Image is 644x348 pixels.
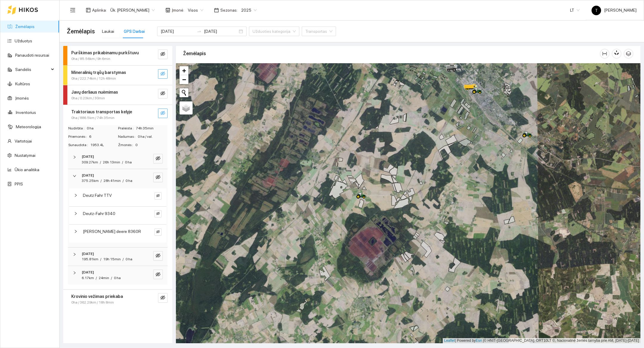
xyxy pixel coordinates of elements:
span: right [73,253,76,256]
div: Žemėlapis [183,45,600,62]
strong: Javų derliaus nuėmimas [71,90,118,95]
span: menu-fold [70,7,75,13]
span: / [123,179,124,183]
button: eye-invisible [154,210,162,217]
a: Kultūros [15,81,30,86]
span: eye-invisible [156,253,160,259]
span: Įmonė : [172,7,184,13]
a: Layers [179,101,193,115]
a: Ūkio analitika [15,167,39,172]
span: 0 ha [114,276,121,280]
span: Žemėlapis [67,27,95,36]
span: 6 [89,134,117,140]
span: right [73,271,76,275]
span: Žmonės [118,142,135,148]
span: to [197,29,202,34]
div: Laukai [102,28,114,35]
span: right [73,174,76,178]
button: eye-invisible [158,50,168,59]
button: menu-fold [67,4,79,16]
span: [PERSON_NAME] [592,8,637,13]
span: 74h 35min [136,126,167,131]
span: eye-invisible [156,156,160,162]
span: / [100,257,101,261]
span: 0ha / 222.74km / 12h 48min [71,76,116,81]
a: PPIS [15,182,23,186]
button: eye-invisible [158,293,168,303]
button: eye-invisible [154,192,162,199]
button: eye-invisible [158,109,168,118]
span: right [74,212,78,215]
span: eye-invisible [156,272,160,278]
div: Krovinio vežimas priekaba0ha / 362.29km / 18h 8mineye-invisible [63,290,172,309]
a: Meteorologija [16,124,41,129]
span: / [100,179,102,183]
a: Vartotojai [15,139,32,143]
a: Zoom out [179,75,188,84]
span: Deutz Fahr TTV [83,192,112,199]
span: 0ha / 362.29km / 18h 8min [71,300,114,305]
span: 28h 41min [103,179,121,183]
button: eye-invisible [153,251,163,261]
span: right [74,230,78,233]
button: eye-invisible [153,154,163,163]
span: + [182,67,186,74]
span: Praleista [118,126,136,131]
span: | [483,338,484,343]
strong: Purškimas prikabinamu purkštuvu [71,50,139,55]
button: eye-invisible [153,270,163,279]
span: Deutz-Fahr 9340 [83,210,115,217]
span: 0 ha / val. [138,134,167,140]
strong: [DATE] [82,252,94,256]
div: [DATE]375.25km/28h 41min/0 haeye-invisible [68,169,168,188]
span: 0 ha [126,257,132,261]
span: swap-right [197,29,202,34]
span: − [182,76,186,83]
div: Deutz-Fahr 9340eye-invisible [69,207,166,224]
button: column-width [600,49,609,58]
span: eye-invisible [160,52,165,57]
span: [PERSON_NAME] deere 8360R [83,228,141,235]
span: / [111,276,112,280]
span: eye-invisible [160,71,165,77]
a: Įmonės [15,96,29,100]
span: / [122,160,123,164]
span: eye-invisible [156,175,160,180]
span: right [74,194,78,197]
span: 1953.4L [90,142,117,148]
a: Nustatymai [15,153,35,158]
div: [DATE]6.17km/24min/0 haeye-invisible [68,266,168,284]
button: eye-invisible [158,89,168,98]
div: Purškimas prikabinamu purkštuvu0ha / 85.56km / 9h 6mineye-invisible [63,46,172,65]
a: Zoom in [179,66,188,75]
strong: Traktoriaus transportas kelyje [71,109,132,114]
input: Pradžios data [161,28,194,35]
span: Sunaudota [68,142,90,148]
span: 26h 13min [103,160,120,164]
span: 309.27km [82,160,98,164]
a: Leaflet [444,338,455,343]
span: shop [165,8,170,13]
strong: [DATE] [82,270,94,274]
span: / [100,160,101,164]
div: [DATE]195.81km/19h 15min/0 haeye-invisible [68,248,168,266]
a: Esri [476,338,482,343]
span: right [73,155,76,159]
span: calendar [214,8,219,13]
span: 19h 15min [103,257,121,261]
span: 24min [99,276,109,280]
div: | Powered by © HNIT-[GEOGRAPHIC_DATA]; ORT10LT ©, Nacionalinė žemės tarnyba prie AM, [DATE]-[DATE] [443,338,640,343]
span: 6.17km [82,276,94,280]
button: Initiate a new search [179,88,188,97]
span: / [123,257,124,261]
span: Sezonas : [220,7,238,13]
span: eye-invisible [156,212,160,216]
span: 0 ha [125,160,132,164]
span: eye-invisible [156,230,160,234]
span: LT [570,6,580,15]
strong: Krovinio vežimas priekaba [71,294,123,299]
span: eye-invisible [160,295,165,301]
a: Panaudoti resursai [15,53,49,58]
a: Užduotys [15,38,32,43]
span: 0ha / 0.23km / 30min [71,95,105,101]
